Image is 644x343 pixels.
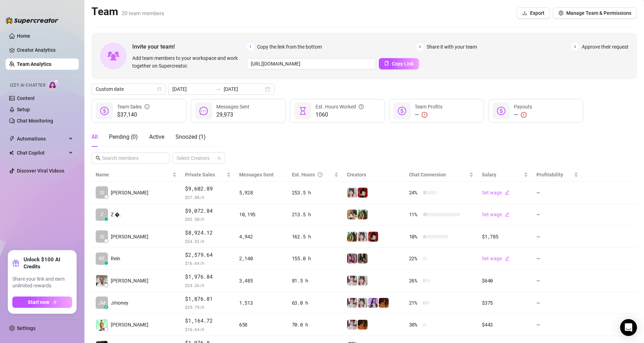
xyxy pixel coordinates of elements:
input: Start date [172,85,212,93]
span: 10 % [409,233,420,241]
span: swap-right [215,86,221,92]
img: Miss [368,232,378,242]
span: $ 37.88 /h [185,194,231,201]
span: Export [530,10,544,16]
td: — [532,226,582,248]
input: Search members [102,154,160,162]
div: 10,195 [239,211,283,218]
span: Z [101,211,103,218]
span: $9,602.89 [185,185,231,193]
span: Manage Team & Permissions [566,10,631,16]
span: arrow-right [52,300,57,305]
div: $1,785 [482,233,528,241]
span: Copy the link from the bottom [257,43,322,51]
span: IS [100,233,104,241]
div: 81.5 h [292,277,338,285]
a: Set wageedit [482,256,510,261]
span: Automations [17,133,67,144]
span: edit [505,256,510,261]
div: Open Intercom Messenger [620,319,637,336]
th: Creators [343,168,405,182]
span: [PERSON_NAME] [111,321,148,329]
span: search [96,156,101,161]
img: Ani [358,276,368,286]
span: $ 24.26 /h [185,282,231,289]
span: $ 16.64 /h [185,326,231,333]
span: Profitability [536,172,563,177]
span: 29,973 [216,111,249,119]
span: $ 29.79 /h [185,304,231,311]
h2: Team [91,5,164,18]
img: Sabrina [347,232,357,242]
span: [PERSON_NAME] [111,277,148,285]
span: to [215,86,221,92]
span: 3 [571,43,579,51]
span: $37,140 [117,111,149,119]
div: 1,513 [239,299,283,307]
span: copy [384,61,389,66]
a: Chat Monitoring [17,118,53,124]
span: 20 team members [122,10,164,17]
div: $375 [482,299,528,307]
span: Add team members to your workspace and work together on Supercreator. [132,54,244,70]
span: $2,579.64 [185,251,231,259]
td: — [532,314,582,336]
div: 155.0 h [292,255,338,262]
span: hourglass [299,107,307,115]
span: calendar [157,87,161,91]
button: Export [517,7,550,19]
div: z [104,305,108,309]
img: Sabrina [358,210,368,219]
td: — [532,182,582,204]
a: Settings [17,325,36,331]
div: — [514,111,532,119]
span: Snoozed ( 1 ) [176,133,206,140]
span: Approve their request [582,43,629,51]
div: 70.0 h [292,321,338,329]
div: All [91,133,98,141]
span: $1,976.84 [185,273,231,281]
div: $640 [482,277,528,285]
span: Chat Conversion [409,172,446,177]
img: Rosie [347,298,357,308]
span: Messages Sent [239,172,274,177]
span: $ 42.50 /h [185,216,231,223]
span: dollar-circle [100,107,109,115]
img: Chat Copilot [9,150,14,155]
span: IS [100,189,104,197]
span: $1,164.72 [185,317,231,325]
img: Kisa [368,298,378,308]
img: Kyle Wessels [96,275,108,287]
button: Copy Link [379,58,419,69]
span: info-circle [145,103,149,111]
span: 26 % [409,277,420,285]
a: Discover Viral Videos [17,168,64,174]
span: 21 % [409,299,420,307]
span: Share your link and earn unlimited rewards [12,276,72,289]
div: 5,928 [239,189,283,197]
span: 38 % [409,321,420,329]
span: 11 % [409,211,420,218]
span: setting [559,11,563,15]
div: Est. Hours [292,171,333,179]
div: 162.5 h [292,233,338,241]
a: Set wageedit [482,190,510,195]
span: thunderbolt [9,136,15,142]
img: PantheraX [358,320,368,330]
a: Team Analytics [17,61,51,67]
strong: Unlock $100 AI Credits [24,256,72,270]
span: download [522,11,527,15]
td: — [532,204,582,226]
span: $1,876.81 [185,295,231,303]
img: Miss [358,188,368,198]
span: Jmoney [111,299,128,307]
img: Sabrina [347,210,357,219]
td: — [532,292,582,314]
span: 24 % [409,189,420,197]
img: Ani [347,188,357,198]
img: Chen [96,319,108,331]
span: dollar-circle [497,107,505,115]
div: 63.0 h [292,299,338,307]
img: Ani [358,232,368,242]
span: Payouts [514,104,532,110]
